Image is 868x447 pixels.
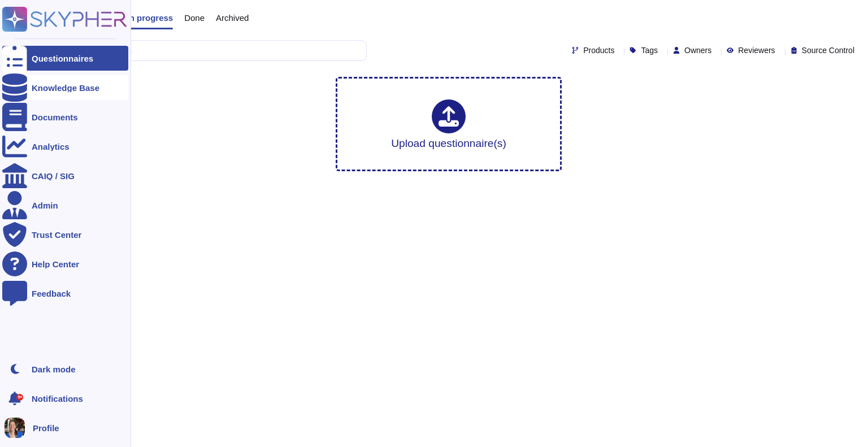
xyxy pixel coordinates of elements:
img: user [5,418,25,438]
input: Search by keywords [45,41,366,60]
a: Help Center [2,251,128,276]
a: Documents [2,105,128,129]
span: Done [184,14,205,22]
span: Owners [684,46,711,54]
a: Feedback [2,281,128,306]
a: Knowledge Base [2,75,128,100]
a: Questionnaires [2,46,128,71]
span: In progress [127,14,173,22]
button: user [2,415,33,440]
span: Source Control [802,46,854,54]
div: Trust Center [32,231,81,239]
a: CAIQ / SIG [2,163,128,188]
div: Help Center [32,260,79,268]
span: Tags [641,46,658,54]
a: Admin [2,193,128,218]
div: Documents [32,113,78,121]
span: Notifications [32,394,83,403]
span: Profile [33,424,59,432]
a: Trust Center [2,222,128,247]
div: Analytics [32,142,70,151]
span: Archived [216,14,249,22]
div: Knowledge Base [32,84,99,92]
div: 9+ [16,394,23,401]
a: Analytics [2,134,128,159]
div: CAIQ / SIG [32,172,75,180]
div: Questionnaires [32,54,93,63]
span: Reviewers [738,46,775,54]
div: Admin [32,201,58,210]
div: Dark mode [32,365,76,374]
span: Products [583,46,614,54]
div: Feedback [32,289,71,298]
div: Upload questionnaire(s) [391,99,506,149]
